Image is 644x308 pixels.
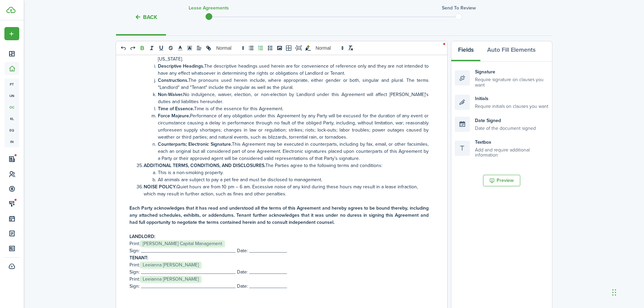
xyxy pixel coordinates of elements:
p: Print: [129,276,429,283]
strong: Each Party acknowledges that it has read and understood all the terms of this Agreement and hereb... [129,205,429,226]
button: table-better [284,44,294,52]
strong: Constructions. [158,77,188,84]
button: redo: redo [128,44,138,52]
strong: NOISE POLICY. [144,183,176,190]
button: link [204,44,213,52]
h3: Send to review [442,4,476,11]
li: The descriptive headings used herein are for convenience of reference only and they are not inten... [137,63,429,77]
button: list: ordered [256,44,265,52]
li: This Agreement may be executed in counterparts, including by fax, email, or other facsimiles, eac... [137,141,429,162]
p: Sign: ___________________________________ Date: ______________ [129,268,429,276]
button: Auto Fill Elements [480,41,542,62]
p: Sign: ___________________________________ Date: ______________ [129,283,429,290]
button: bold [138,44,147,52]
li: Performance of any obligation under this Agreement by any Party will be excused for the duration ... [137,112,429,141]
span: Leeianna [PERSON_NAME] [140,276,201,283]
li: No indulgence, waiver, election, or non-election by Landlord under this Agreement will affect [PE... [137,91,429,105]
button: Fields [451,41,480,62]
strong: Force Majeure. [158,112,190,119]
button: list: check [265,44,275,52]
strong: TENANT: [129,254,148,261]
iframe: Chat Widget [531,235,644,308]
button: italic [147,44,157,52]
a: in [4,136,19,147]
button: toggleMarkYellow: markYellow [303,44,313,52]
li: The pronouns used herein include, where appropriate, either gender or both, singular and plural. ... [137,77,429,91]
p: Print: [129,261,429,268]
p: Print: [129,240,429,247]
strong: Non-Waiver. [158,91,183,98]
strong: Counterparts; Electronic Signature. [158,141,232,148]
a: kl [4,113,19,124]
strong: Descriptive Headings. [158,63,204,70]
img: TenantCloud [6,7,16,13]
button: undo: undo [119,44,128,52]
button: Open menu [4,27,19,40]
button: pageBreak [294,44,303,52]
span: [PERSON_NAME] Capital Management [140,240,225,247]
button: image [275,44,284,52]
button: strike [166,44,175,52]
li: All animals are subject to pay a pet fee and must be disclosed to management. [137,176,429,183]
li: This is a non-smoking property. [137,169,429,176]
button: underline [157,44,166,52]
li: Quiet hours are from 10 pm – 6 am. Excessive noise of any kind during these hours may result in a... [137,183,429,197]
a: un [4,90,19,101]
button: clean [346,44,355,52]
a: oc [4,101,19,113]
li: This Agreement will be governed, construed, and interpreted by, through, and under the laws of th... [137,48,429,63]
button: list: bullet [246,44,256,52]
li: Time is of the essence for this Agreement. [137,105,429,112]
strong: ADDITIONAL TERMS, CONDITIONS, AND DISCLOSURES. [144,162,265,169]
strong: LANDLORD: [129,233,155,240]
p: Sign: ___________________________________ Date: ______________ [129,247,429,254]
li: The Parties agree to the following terms and conditions: [137,162,429,169]
span: Leeianna [PERSON_NAME] [140,262,201,268]
button: Back [135,14,157,21]
button: Preview [483,175,520,186]
div: Drag [612,282,616,303]
a: eq [4,124,19,136]
a: pt [4,78,19,90]
h3: Lease Agreements [189,4,229,11]
strong: Time of Essence. [158,105,194,112]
